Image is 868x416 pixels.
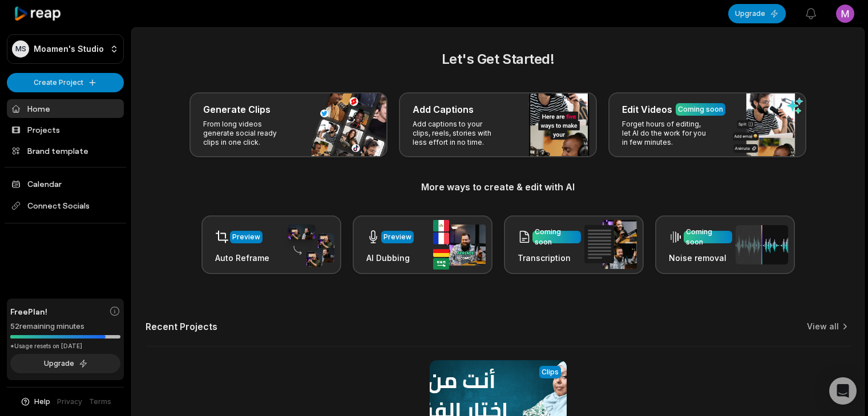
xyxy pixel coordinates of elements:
[7,73,124,92] button: Create Project
[7,195,124,216] span: Connect Socials
[413,120,501,147] p: Add captions to your clips, reels, stories with less effort in no time.
[282,223,334,267] img: auto_reframe.png
[146,321,217,332] h2: Recent Projects
[10,342,120,350] div: *Usage resets on [DATE]
[728,4,786,23] button: Upgrade
[7,99,124,118] a: Home
[34,397,50,407] span: Help
[57,397,82,407] a: Privacy
[518,252,581,264] h3: Transcription
[203,103,271,116] h3: Generate Clips
[89,397,111,407] a: Terms
[686,227,730,247] div: Coming soon
[736,225,788,264] img: noise_removal.png
[12,40,29,58] div: MS
[10,321,120,332] div: 52 remaining minutes
[622,120,710,147] p: Forget hours of editing, let AI do the work for you in few minutes.
[7,120,124,139] a: Projects
[383,232,411,242] div: Preview
[10,354,120,373] button: Upgrade
[34,44,104,54] p: Moamen's Studio
[146,49,850,70] h2: Let's Get Started!
[433,220,486,270] img: ai_dubbing.png
[669,252,732,264] h3: Noise removal
[10,305,47,317] span: Free Plan!
[203,120,292,147] p: From long videos generate social ready clips in one click.
[366,252,414,264] h3: AI Dubbing
[535,227,579,247] div: Coming soon
[232,232,260,242] div: Preview
[146,180,850,194] h3: More ways to create & edit with AI
[20,397,50,407] button: Help
[807,321,839,332] a: View all
[678,104,723,115] div: Coming soon
[584,220,637,269] img: transcription.png
[413,103,474,116] h3: Add Captions
[215,252,269,264] h3: Auto Reframe
[829,377,857,405] div: Open Intercom Messenger
[7,174,124,193] a: Calendar
[7,141,124,160] a: Brand template
[622,103,672,116] h3: Edit Videos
